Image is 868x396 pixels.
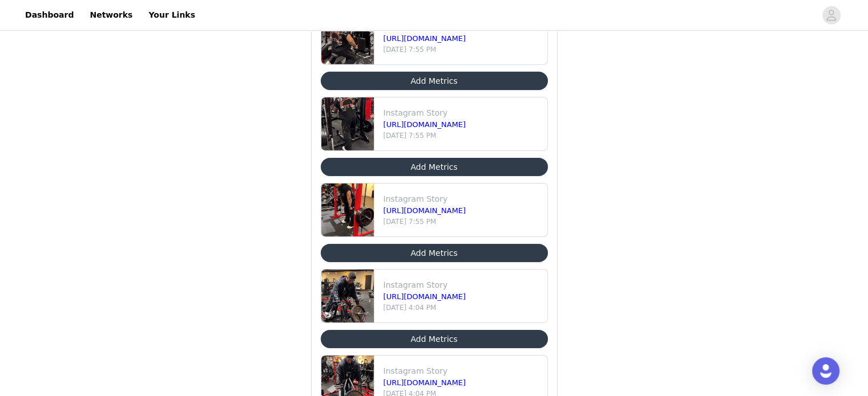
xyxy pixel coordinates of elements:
a: [URL][DOMAIN_NAME] [383,378,466,387]
div: Open Intercom Messenger [812,357,839,385]
img: file [321,183,374,236]
p: Instagram Story [383,365,543,377]
img: file [321,97,374,150]
img: file [321,11,374,64]
a: [URL][DOMAIN_NAME] [383,206,466,215]
p: [DATE] 7:55 PM [383,44,543,55]
button: Add Metrics [321,244,548,262]
img: file [321,270,374,322]
a: Networks [83,2,139,28]
a: Dashboard [18,2,80,28]
p: [DATE] 7:55 PM [383,130,543,141]
a: [URL][DOMAIN_NAME] [383,292,466,301]
button: Add Metrics [321,72,548,90]
a: [URL][DOMAIN_NAME] [383,34,466,43]
p: Instagram Story [383,107,543,119]
div: avatar [826,6,837,25]
a: [URL][DOMAIN_NAME] [383,120,466,129]
button: Add Metrics [321,330,548,348]
a: Your Links [142,2,202,28]
p: [DATE] 7:55 PM [383,217,543,227]
p: [DATE] 4:04 PM [383,303,543,313]
button: Add Metrics [321,158,548,176]
p: Instagram Story [383,279,543,291]
p: Instagram Story [383,193,543,205]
